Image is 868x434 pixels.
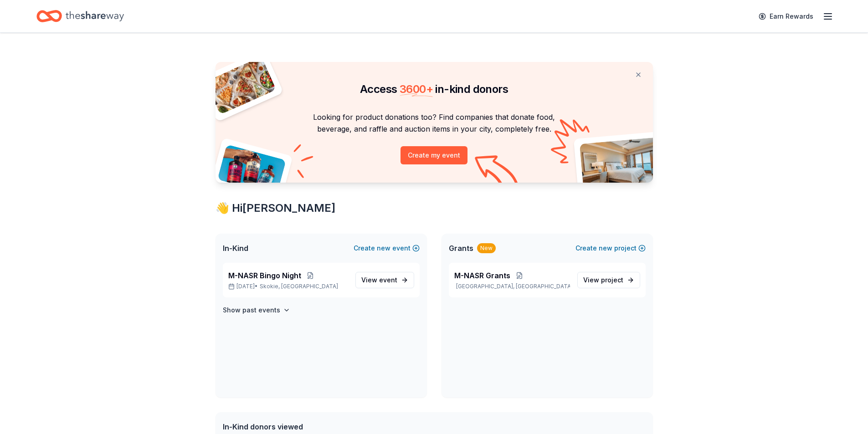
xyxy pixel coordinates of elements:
p: Looking for product donations too? Find companies that donate food, beverage, and raffle and auct... [226,111,642,135]
span: 3600 + [400,82,433,96]
button: Createnewproject [575,243,646,254]
span: new [599,243,612,254]
div: 👋 Hi [PERSON_NAME] [216,201,653,215]
a: View event [355,272,414,288]
span: M-NASR Grants [454,270,510,281]
button: Create my event [401,146,467,164]
span: View [361,275,397,286]
span: Skokie, [GEOGRAPHIC_DATA] [260,283,338,290]
span: In-Kind [223,243,248,254]
span: Grants [449,243,473,254]
span: View [583,275,623,286]
div: New [477,243,496,253]
p: [GEOGRAPHIC_DATA], [GEOGRAPHIC_DATA] [454,283,570,290]
img: Pizza [205,56,276,115]
div: In-Kind donors viewed [223,421,446,432]
span: new [377,243,390,254]
img: Curvy arrow [475,155,520,189]
p: [DATE] • [228,283,348,290]
a: Earn Rewards [753,8,819,25]
span: M-NASR Bingo Night [228,270,301,281]
button: Createnewevent [354,243,420,254]
a: Home [36,5,124,27]
span: Access in-kind donors [360,82,508,96]
a: View project [577,272,640,288]
span: event [379,276,397,284]
h4: Show past events [223,305,280,316]
span: project [601,276,623,284]
button: Show past events [223,305,290,316]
